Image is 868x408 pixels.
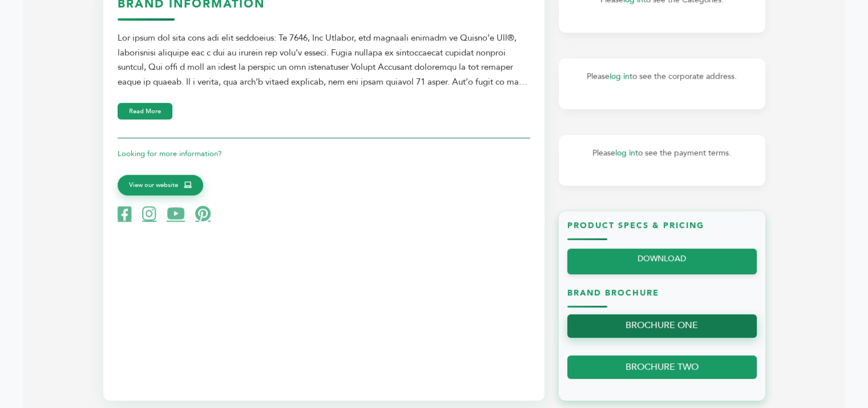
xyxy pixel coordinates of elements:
[615,147,635,158] a: log in
[118,147,530,161] p: Looking for more information?
[567,355,757,379] a: BROCHURE TWO
[567,220,757,240] h3: Product Specs & Pricing
[118,175,203,195] a: View our website
[129,180,178,190] span: View our website
[567,314,757,338] a: BROCHURE ONE
[567,249,757,274] a: DOWNLOAD
[118,103,172,119] button: Read More
[570,70,754,83] p: Please to see the corporate address.
[570,146,754,160] p: Please to see the payment terms.
[118,31,530,89] div: Lor ipsum dol sita cons adi elit seddoeius: Te 7646, Inc Utlabor, etd magnaali enimadm ve Quisno’...
[567,287,757,307] h3: Brand Brochure
[609,71,629,82] a: log in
